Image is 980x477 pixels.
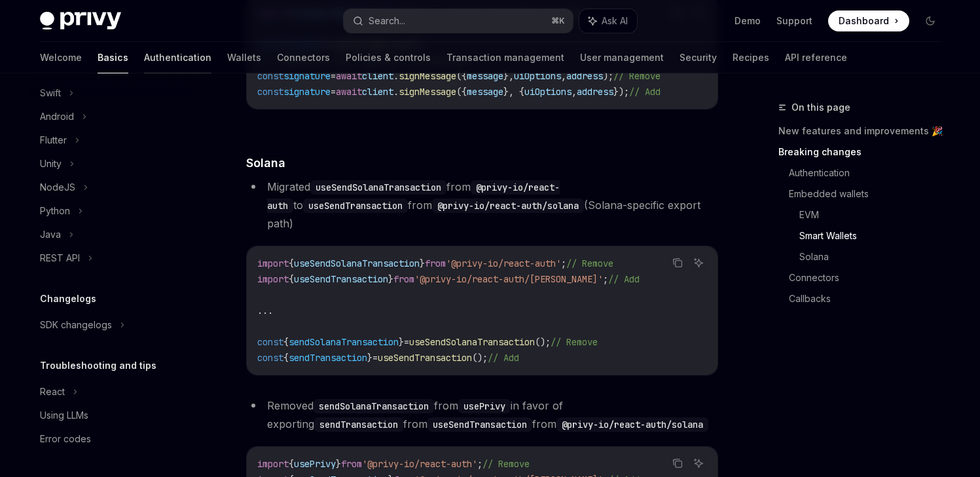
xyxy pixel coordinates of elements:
[294,273,388,285] span: useSendTransaction
[551,336,598,348] span: // Remove
[144,42,211,73] a: Authentication
[556,417,708,432] code: @privy-io/react-auth/solana
[277,42,330,73] a: Connectors
[735,14,761,28] a: Demo
[40,42,82,73] a: Welcome
[303,199,408,213] code: useSendTransaction
[399,70,456,82] span: signMessage
[336,70,362,82] span: await
[566,258,613,269] span: // Remove
[289,458,294,470] span: {
[257,352,283,364] span: const
[40,156,62,172] div: Unity
[778,121,951,142] a: New features and improvements 🎉
[456,70,467,82] span: ({
[289,258,294,269] span: {
[467,70,503,82] span: message
[432,199,584,213] code: @privy-io/react-auth/solana
[257,305,273,316] span: ...
[680,42,717,73] a: Security
[561,258,566,269] span: ;
[341,458,362,470] span: from
[283,70,331,82] span: signature
[613,86,629,98] span: });
[791,100,850,115] span: On this page
[524,86,572,98] span: uiOptions
[257,458,289,470] span: import
[393,273,414,285] span: from
[98,42,128,73] a: Basics
[409,336,535,348] span: useSendSolanaTransaction
[472,352,488,364] span: ();
[289,273,294,285] span: {
[613,70,661,82] span: // Remove
[572,86,577,98] span: ,
[669,254,686,271] button: Copy the contents from the code block
[629,86,661,98] span: // Add
[346,42,431,73] a: Policies & controls
[331,70,336,82] span: =
[257,86,283,98] span: const
[393,70,399,82] span: .
[40,431,91,447] div: Error codes
[257,70,283,82] span: const
[514,70,561,82] span: uiOptions
[669,455,686,472] button: Copy the contents from the code block
[40,291,96,307] h5: Changelogs
[393,86,399,98] span: .
[785,42,847,73] a: API reference
[336,458,341,470] span: }
[246,178,718,233] li: Migrated from to from (Solana-specific export path)
[482,458,530,470] span: // Remove
[344,9,573,33] button: Search...⌘K
[336,86,362,98] span: await
[283,86,331,98] span: signature
[40,408,88,423] div: Using LLMs
[246,396,718,433] li: Removed from in favor of exporting from from
[608,273,640,285] span: // Add
[367,352,372,364] span: }
[458,399,511,413] code: usePrivy
[40,384,65,400] div: React
[40,12,121,30] img: dark logo
[289,352,367,364] span: sendTransaction
[399,336,404,348] span: }
[789,288,951,309] a: Callbacks
[414,273,603,285] span: '@privy-io/react-auth/[PERSON_NAME]'
[314,417,403,432] code: sendTransaction
[789,267,951,288] a: Connectors
[283,352,289,364] span: {
[29,427,197,451] a: Error codes
[369,13,405,29] div: Search...
[404,336,409,348] span: =
[289,336,399,348] span: sendSolanaTransaction
[488,352,519,364] span: // Add
[477,458,482,470] span: ;
[40,317,112,333] div: SDK changelogs
[789,162,951,183] a: Authentication
[227,42,261,73] a: Wallets
[799,204,951,225] a: EVM
[40,358,156,373] h5: Troubleshooting and tips
[40,109,74,124] div: Android
[362,70,393,82] span: client
[503,86,524,98] span: }, {
[580,42,664,73] a: User management
[603,273,608,285] span: ;
[603,70,613,82] span: );
[690,455,707,472] button: Ask AI
[799,225,951,246] a: Smart Wallets
[257,258,289,269] span: import
[420,258,425,269] span: }
[446,258,561,269] span: '@privy-io/react-auth'
[920,10,941,31] button: Toggle dark mode
[577,86,613,98] span: address
[257,273,289,285] span: import
[283,336,289,348] span: {
[314,399,434,413] code: sendSolanaTransaction
[372,352,378,364] span: =
[839,14,889,28] span: Dashboard
[690,254,707,271] button: Ask AI
[40,250,80,266] div: REST API
[257,336,283,348] span: const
